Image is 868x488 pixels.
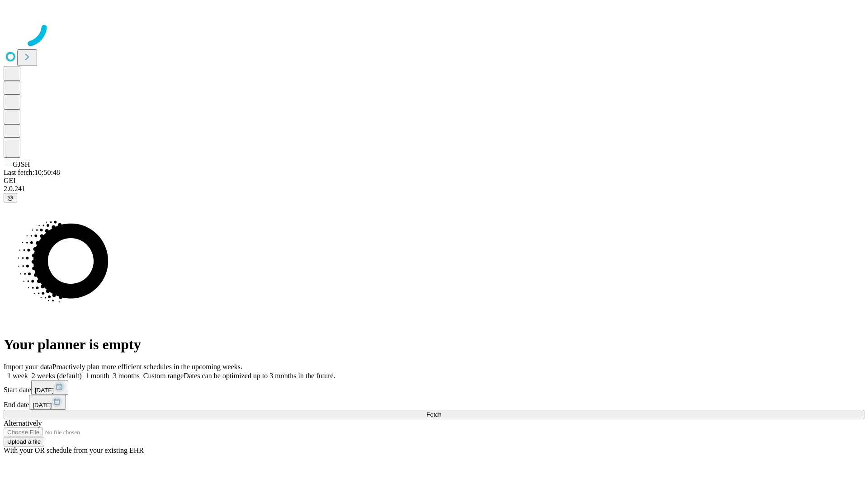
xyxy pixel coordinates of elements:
[4,437,44,446] button: Upload a file
[7,372,28,380] span: 1 week
[32,372,82,380] span: 2 weeks (default)
[13,160,30,168] span: GJSH
[35,387,54,394] span: [DATE]
[4,177,864,185] div: GEI
[4,446,144,454] span: With your OR schedule from your existing EHR
[4,380,864,395] div: Start date
[113,372,140,380] span: 3 months
[29,395,66,410] button: [DATE]
[52,363,242,371] span: Proactively plan more efficient schedules in the upcoming weeks.
[4,193,17,202] button: @
[85,372,109,380] span: 1 month
[143,372,184,380] span: Custom range
[4,336,864,353] h1: Your planner is empty
[4,169,60,176] span: Last fetch: 10:50:48
[4,395,864,410] div: End date
[4,419,42,427] span: Alternatively
[33,402,52,408] span: [DATE]
[426,411,441,418] span: Fetch
[31,380,68,395] button: [DATE]
[7,194,14,201] span: @
[184,372,335,380] span: Dates can be optimized up to 3 months in the future.
[4,363,52,371] span: Import your data
[4,185,864,193] div: 2.0.241
[4,410,864,419] button: Fetch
